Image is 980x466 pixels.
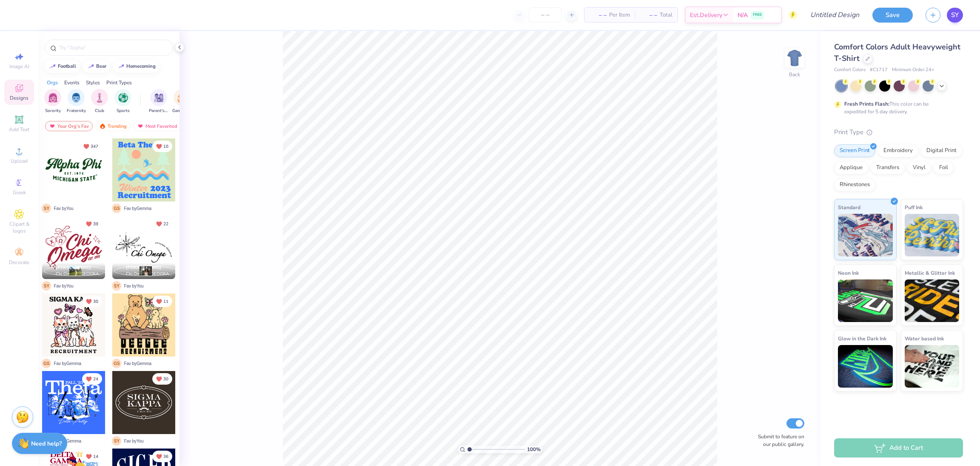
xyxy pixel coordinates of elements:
[838,268,859,277] span: Neon Ink
[789,71,800,78] div: Back
[118,93,128,103] img: Sports Image
[834,161,868,174] div: Applique
[126,64,156,69] div: homecoming
[67,89,86,114] div: filter for Fraternity
[42,281,51,291] span: S Y
[31,440,62,448] strong: Need help?
[905,268,955,277] span: Metallic & Glitter Ink
[56,271,102,277] span: Chi Omega, [GEOGRAPHIC_DATA]
[753,12,762,18] span: FREE
[152,218,172,230] button: Unlike
[42,204,51,213] span: S Y
[42,359,51,368] span: G S
[126,265,161,270] span: [PERSON_NAME]
[609,11,630,20] span: Per Item
[905,203,923,212] span: Puff Ink
[124,360,151,367] span: Fav by Gemma
[905,279,960,322] img: Metallic & Glitter Ink
[149,108,168,114] span: Parent's Weekend
[177,93,187,103] img: Game Day Image
[921,144,962,157] div: Digital Print
[527,446,541,453] span: 100 %
[690,11,722,20] span: Est. Delivery
[96,64,106,69] div: bear
[13,189,26,196] span: Greek
[114,89,131,114] button: filter button
[118,64,125,69] img: trend_line.gif
[106,79,132,86] div: Print Types
[133,121,181,131] div: Most Favorited
[834,144,875,157] div: Screen Print
[56,265,91,270] span: [PERSON_NAME]
[54,283,73,289] span: Fav by You
[137,123,144,129] img: most_fav.gif
[590,11,607,20] span: – –
[114,89,131,114] div: filter for Sports
[54,205,73,212] span: Fav by You
[99,123,106,129] img: trending.gif
[71,93,81,103] img: Fraternity Image
[834,66,866,74] span: Comfort Colors
[86,79,100,86] div: Styles
[844,101,889,107] strong: Fresh Prints Flash:
[163,377,168,381] span: 30
[738,11,748,20] span: N/A
[91,89,108,114] div: filter for Club
[803,6,866,23] input: Untitled Design
[878,144,918,157] div: Embroidery
[838,279,893,322] img: Neon Ink
[834,178,875,191] div: Rhinestones
[124,283,143,289] span: Fav by You
[163,222,168,226] span: 22
[907,161,931,174] div: Vinyl
[529,7,562,23] input: – –
[149,89,168,114] button: filter button
[91,144,98,149] span: 347
[4,221,34,234] span: Clipart & logos
[10,95,28,101] span: Designs
[45,108,61,114] span: Sorority
[88,64,94,69] img: trend_line.gif
[58,64,76,69] div: football
[660,11,672,20] span: Total
[172,108,192,114] span: Game Day
[44,89,61,114] div: filter for Sorority
[834,42,960,63] span: Comfort Colors Adult Heavyweight T-Shirt
[95,93,104,103] img: Club Image
[95,108,104,114] span: Club
[91,89,108,114] button: filter button
[9,126,29,133] span: Add Text
[112,204,121,213] span: G S
[47,79,58,86] div: Orgs
[124,205,151,212] span: Fav by Gemma
[172,89,192,114] button: filter button
[83,60,110,73] button: bear
[905,334,944,343] span: Water based Ink
[172,89,192,114] div: filter for Game Day
[95,121,131,131] div: Trending
[45,60,80,73] button: football
[45,121,93,131] div: Your Org's Fav
[54,360,81,367] span: Fav by Gemma
[872,8,913,23] button: Save
[838,203,860,212] span: Standard
[870,66,888,74] span: # C1717
[905,214,960,256] img: Puff Ink
[844,100,949,115] div: This color can be expedited for 5 day delivery.
[640,11,657,20] span: – –
[64,79,80,86] div: Events
[152,373,172,385] button: Unlike
[9,63,29,70] span: Image AI
[80,141,102,152] button: Unlike
[82,218,102,230] button: Unlike
[112,436,121,446] span: S Y
[905,345,960,388] img: Water based Ink
[59,43,168,52] input: Try "Alpha"
[44,89,61,114] button: filter button
[49,64,56,69] img: trend_line.gif
[871,161,905,174] div: Transfers
[67,89,86,114] button: filter button
[112,281,121,291] span: S Y
[838,334,886,343] span: Glow in the Dark Ink
[786,49,803,66] img: Back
